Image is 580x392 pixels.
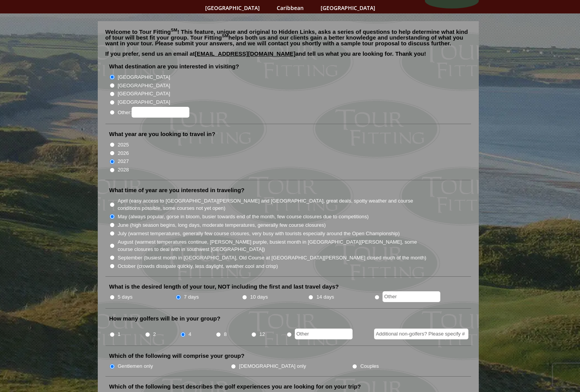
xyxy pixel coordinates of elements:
label: [GEOGRAPHIC_DATA] [118,90,170,98]
label: September (busiest month in [GEOGRAPHIC_DATA], Old Course at [GEOGRAPHIC_DATA][PERSON_NAME] close... [118,254,426,262]
label: 7 days [184,293,199,301]
input: Other [295,329,353,339]
label: What year are you looking to travel in? [109,130,216,138]
label: Other: [118,107,189,118]
input: Additional non-golfers? Please specify # [374,329,468,339]
sup: SM [222,33,229,38]
label: April (easy access to [GEOGRAPHIC_DATA][PERSON_NAME] and [GEOGRAPHIC_DATA], great deals, spotty w... [118,197,427,212]
label: What destination are you interested in visiting? [109,63,239,70]
label: 8 [224,331,227,338]
label: 2027 [118,158,129,165]
label: What is the desired length of your tour, NOT including the first and last travel days? [109,283,339,291]
label: [GEOGRAPHIC_DATA] [118,82,170,90]
label: 4 [189,331,191,338]
a: [GEOGRAPHIC_DATA] [317,2,379,13]
label: 2028 [118,166,129,174]
a: [EMAIL_ADDRESS][DOMAIN_NAME] [195,50,296,57]
p: If you prefer, send us an email at and tell us what you are looking for. Thank you! [105,51,471,62]
label: Which of the following will comprise your group? [109,352,245,360]
label: 2025 [118,141,129,149]
label: How many golfers will be in your group? [109,315,221,322]
input: Other [383,291,440,302]
label: Which of the following best describes the golf experiences you are looking for on your trip? [109,383,361,390]
label: [DEMOGRAPHIC_DATA] only [239,362,306,370]
p: Welcome to Tour Fitting ! This feature, unique and original to Hidden Links, asks a series of que... [105,29,471,46]
label: [GEOGRAPHIC_DATA] [118,98,170,106]
label: 5 days [118,293,133,301]
label: 14 days [316,293,334,301]
a: [GEOGRAPHIC_DATA] [201,2,264,13]
label: 10 days [250,293,268,301]
label: Gentlemen only [118,362,153,370]
label: June (high season begins, long days, moderate temperatures, generally few course closures) [118,221,326,229]
label: August (warmest temperatures continue, [PERSON_NAME] purple, busiest month in [GEOGRAPHIC_DATA][P... [118,238,427,253]
label: 1 [118,331,120,338]
input: Other: [132,107,189,118]
label: 2 [153,331,156,338]
sup: SM [171,28,177,32]
label: 12 [259,331,265,338]
label: May (always popular, gorse in bloom, busier towards end of the month, few course closures due to ... [118,213,369,221]
label: 2026 [118,149,129,157]
label: What time of year are you interested in traveling? [109,186,245,194]
label: [GEOGRAPHIC_DATA] [118,73,170,81]
a: Caribbean [273,2,308,13]
label: July (warmest temperatures, generally few course closures, very busy with tourists especially aro... [118,230,400,238]
label: October (crowds dissipate quickly, less daylight, weather cool and crisp) [118,262,278,270]
label: Couples [360,362,379,370]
